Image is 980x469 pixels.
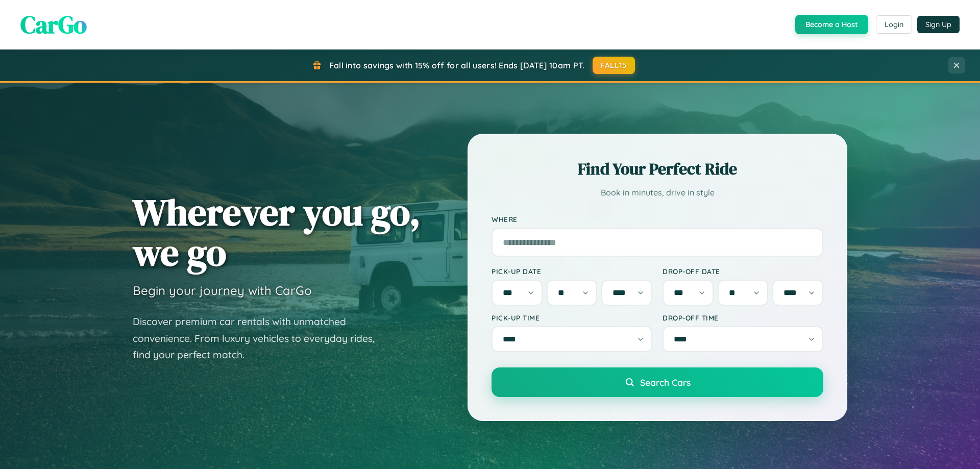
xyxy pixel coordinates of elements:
span: Fall into savings with 15% off for all users! Ends [DATE] 10am PT. [329,60,585,70]
h2: Find Your Perfect Ride [492,158,823,180]
label: Where [492,215,823,224]
h3: Begin your journey with CarGo [133,283,312,298]
button: Sign Up [917,16,960,33]
span: Search Cars [640,377,691,388]
label: Drop-off Time [663,313,823,322]
p: Book in minutes, drive in style [492,185,823,200]
p: Discover premium car rentals with unmatched convenience. From luxury vehicles to everyday rides, ... [133,313,388,363]
button: FALL15 [593,57,635,74]
button: Search Cars [492,367,823,397]
label: Drop-off Date [663,267,823,276]
span: CarGo [20,8,87,41]
button: Login [876,15,912,34]
h1: Wherever you go, we go [133,192,421,273]
button: Become a Host [795,15,868,34]
label: Pick-up Time [492,313,652,322]
label: Pick-up Date [492,267,652,276]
